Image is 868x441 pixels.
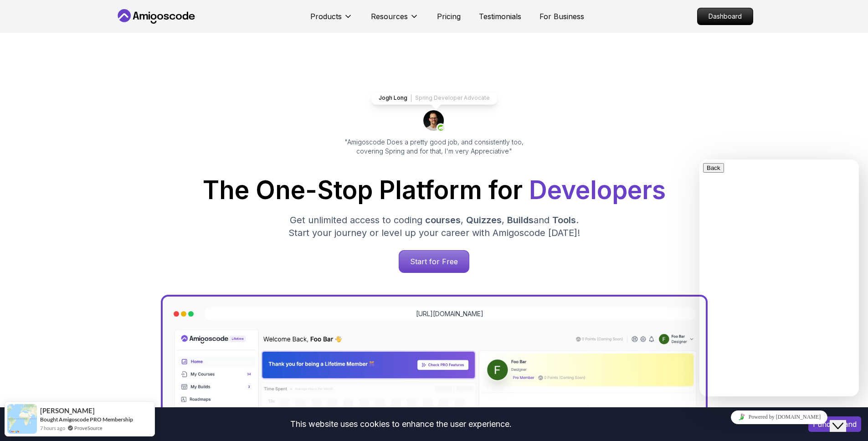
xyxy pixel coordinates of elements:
[552,215,576,226] span: Tools
[281,214,587,239] p: Get unlimited access to coding , , and . Start your journey or level up your career with Amigosco...
[539,11,584,22] a: For Business
[507,215,534,226] span: Builds
[123,178,746,203] h1: The One-Stop Platform for
[425,215,461,226] span: courses
[416,309,483,318] a: [URL][DOMAIN_NAME]
[40,407,95,415] span: [PERSON_NAME]
[371,11,419,29] button: Resources
[699,159,859,396] iframe: chat widget
[310,11,342,22] p: Products
[40,416,58,423] span: Bought
[697,8,753,25] a: Dashboard
[7,414,795,434] div: This website uses cookies to enhance the user experience.
[415,94,490,102] p: Spring Developer Advocate
[698,8,753,25] p: Dashboard
[40,424,65,432] span: 7 hours ago
[310,11,353,29] button: Products
[399,250,469,273] a: Start for Free
[830,405,859,432] iframe: chat widget
[332,138,536,156] p: "Amigoscode Does a pretty good job, and consistently too, covering Spring and for that, I'm very ...
[699,407,859,427] iframe: chat widget
[371,11,408,22] p: Resources
[529,175,666,205] span: Developers
[379,94,407,102] p: Jogh Long
[479,11,521,22] a: Testimonials
[74,424,103,432] a: ProveSource
[399,251,469,272] p: Start for Free
[466,215,502,226] span: Quizzes
[7,404,37,434] img: provesource social proof notification image
[423,110,445,132] img: josh long
[59,416,133,423] a: Amigoscode PRO Membership
[437,11,461,22] a: Pricing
